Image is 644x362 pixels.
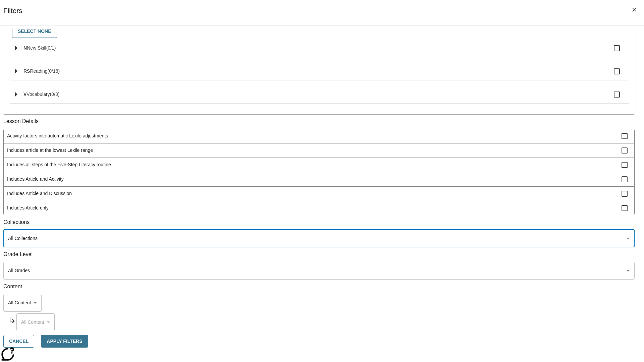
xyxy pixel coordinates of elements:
[3,7,22,25] h1: Filters
[3,118,635,125] p: Lesson Details
[26,92,50,97] span: Vocabulary
[4,187,634,201] div: Includes Article and Discussion
[4,129,634,143] div: Activity factors into automatic Lexile adjustments
[12,25,57,38] button: Select None
[46,45,56,51] span: 0 skills selected/1 skills in group
[3,262,635,280] div: Select grades
[7,132,622,139] span: Activity factors into automatic Lexile adjustments
[7,161,622,168] span: Includes all steps of the Five-Step Literacy routine
[23,45,27,51] span: N
[3,230,635,247] div: Select a collection
[16,313,55,331] div: Select Content
[48,68,60,74] span: 0 skills selected/18 skills in group
[4,158,634,172] div: Includes all steps of the Five-Step Literacy routine
[4,143,634,158] div: Includes article at the lowest Lexile range
[4,201,634,216] div: Includes Article only
[627,3,641,17] button: Close Filters side menu
[3,251,635,258] p: Grade Level
[7,204,622,212] span: Includes Article only
[3,129,635,215] ul: Lesson Details
[4,172,634,187] div: Includes Article and Activity
[3,219,635,226] p: Collections
[7,190,622,197] span: Includes Article and Discussion
[23,92,26,97] span: V
[50,92,60,97] span: 0 skills selected/3 skills in group
[41,335,88,348] button: Apply Filters
[30,68,47,74] span: Reading
[7,147,622,154] span: Includes article at the lowest Lexile range
[3,335,34,348] button: Cancel
[27,45,46,51] span: New Skill
[7,176,622,183] span: Includes Article and Activity
[3,294,42,312] div: Select Content
[10,40,629,109] ul: Select skills
[3,283,635,291] p: Content
[23,68,30,74] span: RS
[9,23,629,40] div: Select skills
